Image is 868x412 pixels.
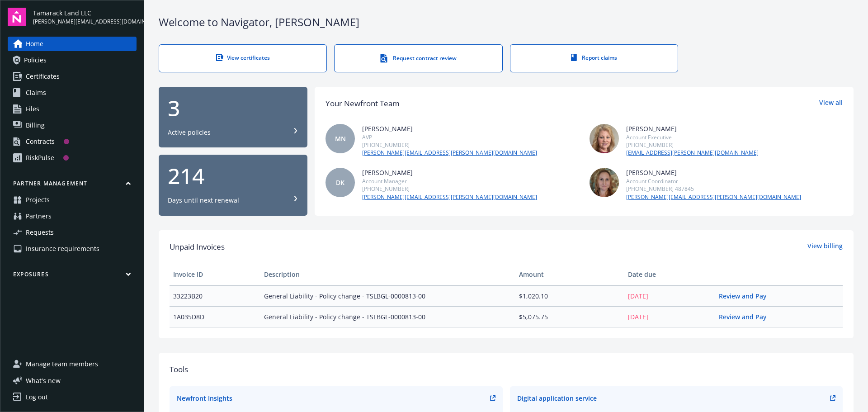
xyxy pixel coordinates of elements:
div: Your Newfront Team [325,98,400,109]
img: photo [590,124,619,153]
a: Partners [8,209,137,223]
div: [PHONE_NUMBER] [626,141,759,149]
div: Contracts [26,134,55,149]
button: Partner management [8,180,137,191]
a: Billing [8,118,137,133]
a: Insurance requirements [8,242,137,256]
span: Claims [26,85,46,100]
a: Claims [8,85,137,100]
div: View certificates [177,54,308,62]
span: What ' s new [26,376,61,385]
a: Review and Pay [719,313,774,321]
a: [PERSON_NAME][EMAIL_ADDRESS][PERSON_NAME][DOMAIN_NAME] [362,149,537,157]
span: [PERSON_NAME][EMAIL_ADDRESS][DOMAIN_NAME] [33,18,137,26]
span: Insurance requirements [26,242,99,256]
button: Exposures [8,270,137,282]
span: Tamarack Land LLC [33,8,137,18]
div: Digital application service [517,393,597,403]
div: [PHONE_NUMBER] [362,141,537,149]
td: [DATE] [624,285,715,306]
td: [DATE] [624,306,715,327]
a: View certificates [159,44,327,72]
div: Active policies [168,128,211,137]
a: Report claims [510,44,678,72]
div: 3 [168,97,298,119]
a: Review and Pay [719,292,774,300]
a: Files [8,102,137,116]
div: Account Coordinator [626,177,801,185]
th: Date due [624,264,715,285]
button: Tamarack Land LLC[PERSON_NAME][EMAIL_ADDRESS][DOMAIN_NAME] [33,8,137,26]
div: [PERSON_NAME] [626,124,759,133]
a: Manage team members [8,357,137,371]
div: 214 [168,165,298,187]
div: [PHONE_NUMBER] 487845 [626,185,801,193]
div: Welcome to Navigator , [PERSON_NAME] [159,14,854,30]
div: Report claims [528,54,660,62]
div: Tools [170,364,843,375]
div: Account Manager [362,177,537,185]
td: 1A035D8D [170,306,260,327]
span: Projects [26,193,50,207]
div: Account Executive [626,133,759,141]
span: Manage team members [26,357,98,371]
a: [PERSON_NAME][EMAIL_ADDRESS][PERSON_NAME][DOMAIN_NAME] [626,193,801,201]
div: AVP [362,133,537,141]
div: Newfront Insights [177,393,232,403]
span: Certificates [26,69,60,84]
div: Request contract review [353,54,484,63]
a: [EMAIL_ADDRESS][PERSON_NAME][DOMAIN_NAME] [626,149,759,157]
a: Certificates [8,69,137,84]
a: Request contract review [334,44,502,72]
span: General Liability - Policy change - TSLBGL-0000813-00 [264,291,511,301]
th: Amount [515,264,624,285]
td: $5,075.75 [515,306,624,327]
div: [PERSON_NAME] [362,124,537,133]
button: What's new [8,376,75,385]
a: View all [819,98,843,109]
a: View billing [807,241,843,253]
span: Policies [24,53,47,67]
a: Home [8,37,137,51]
a: Requests [8,225,137,240]
td: $1,020.10 [515,285,624,306]
div: [PERSON_NAME] [362,168,537,177]
span: Partners [26,209,52,223]
div: [PHONE_NUMBER] [362,185,537,193]
a: RiskPulse [8,151,137,165]
span: Home [26,37,43,51]
div: [PERSON_NAME] [626,168,801,177]
span: Files [26,102,39,116]
img: photo [590,168,619,197]
span: Billing [26,118,45,133]
span: Requests [26,225,54,240]
a: Contracts [8,134,137,149]
th: Description [260,264,515,285]
a: Projects [8,193,137,207]
a: [PERSON_NAME][EMAIL_ADDRESS][PERSON_NAME][DOMAIN_NAME] [362,193,537,201]
button: 214Days until next renewal [159,155,307,216]
th: Invoice ID [170,264,260,285]
img: navigator-logo.svg [8,8,26,26]
td: 33223B20 [170,285,260,306]
a: Policies [8,53,137,67]
span: DK [336,178,344,187]
div: Log out [26,390,48,404]
span: General Liability - Policy change - TSLBGL-0000813-00 [264,312,511,322]
span: Unpaid Invoices [170,241,225,253]
button: 3Active policies [159,87,307,148]
div: Days until next renewal [168,196,239,205]
div: RiskPulse [26,151,54,165]
span: MN [335,134,346,143]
